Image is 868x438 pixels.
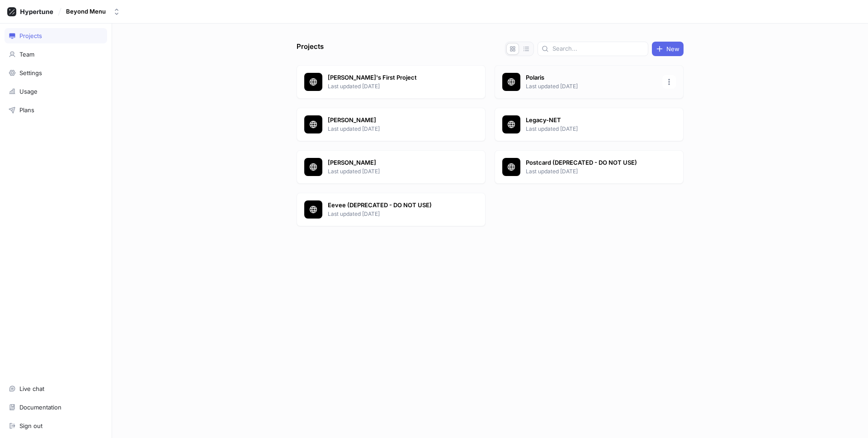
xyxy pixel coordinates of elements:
p: Last updated [DATE] [328,82,459,90]
a: Projects [5,28,107,43]
span: New [666,46,679,52]
a: Usage [5,84,107,99]
p: Last updated [DATE] [526,167,657,176]
p: [PERSON_NAME] [328,158,459,167]
div: Live chat [19,385,44,392]
p: Postcard (DEPRECATED - DO NOT USE) [526,158,657,167]
div: Beyond Menu [66,8,106,15]
a: Plans [5,102,107,118]
div: Team [19,51,34,58]
div: Usage [19,88,38,95]
a: Documentation [5,400,107,415]
div: Plans [19,106,34,114]
p: [PERSON_NAME] [328,116,459,125]
p: Last updated [DATE] [526,82,657,90]
p: Last updated [DATE] [526,125,657,133]
p: Polaris [526,73,657,82]
a: Team [5,47,107,62]
div: Sign out [19,422,42,429]
p: Last updated [DATE] [328,125,459,133]
button: Beyond Menu [62,4,124,19]
a: Settings [5,65,107,81]
button: New [652,42,684,56]
p: Eevee (DEPRECATED - DO NOT USE) [328,201,459,210]
input: Search... [552,44,644,53]
div: Documentation [19,404,61,411]
div: Settings [19,69,42,76]
p: Projects [297,42,324,56]
p: [PERSON_NAME]'s First Project [328,73,459,82]
p: Last updated [DATE] [328,210,459,218]
p: Legacy-NET [526,116,657,125]
p: Last updated [DATE] [328,167,459,176]
div: Projects [19,32,42,39]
